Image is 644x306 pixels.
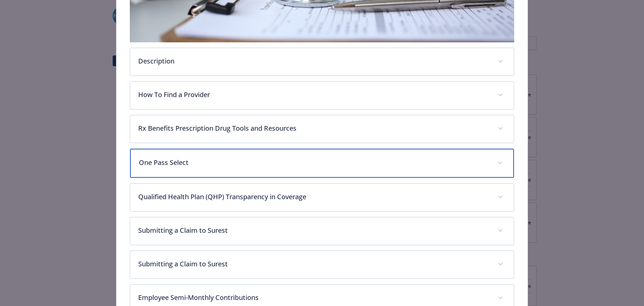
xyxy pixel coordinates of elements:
[130,115,514,143] div: Rx Benefits Prescription Drug Tools and Resources
[138,259,490,269] p: Submitting a Claim to Surest
[138,123,490,133] p: Rx Benefits Prescription Drug Tools and Resources
[130,82,514,109] div: How To Find a Provider
[138,192,490,202] p: Qualified Health Plan (QHP) Transparency in Coverage
[130,48,514,76] div: Description
[138,225,490,235] p: Submitting a Claim to Surest
[130,184,514,211] div: Qualified Health Plan (QHP) Transparency in Coverage
[138,56,490,66] p: Description
[130,251,514,278] div: Submitting a Claim to Surest
[130,149,514,178] div: One Pass Select
[139,158,489,168] p: One Pass Select
[138,90,490,100] p: How To Find a Provider
[138,293,490,303] p: Employee Semi-Monthly Contributions
[130,217,514,245] div: Submitting a Claim to Surest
